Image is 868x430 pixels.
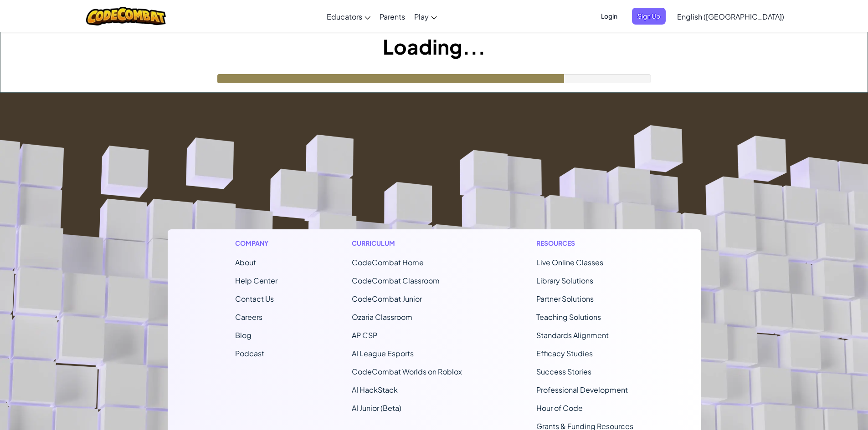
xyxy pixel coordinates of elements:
[410,4,442,29] a: Play
[352,258,424,267] span: CodeCombat Home
[414,12,429,21] span: Play
[536,312,601,322] a: Teaching Solutions
[596,8,623,25] button: Login
[235,312,262,322] a: Careers
[86,7,166,25] img: CodeCombat logo
[632,8,666,25] button: Sign Up
[235,276,277,285] a: Help Center
[352,367,462,376] a: CodeCombat Worlds on Roblox
[352,330,377,340] a: AP CSP
[322,4,375,29] a: Educators
[352,349,414,358] a: AI League Esports
[536,258,603,267] a: Live Online Classes
[375,4,410,29] a: Parents
[673,4,789,29] a: English ([GEOGRAPHIC_DATA])
[327,12,362,21] span: Educators
[352,238,462,248] h1: Curriculum
[536,349,593,358] a: Efficacy Studies
[536,294,594,304] a: Partner Solutions
[352,403,401,413] a: AI Junior (Beta)
[677,12,784,21] span: English ([GEOGRAPHIC_DATA])
[536,403,583,413] a: Hour of Code
[536,367,591,376] a: Success Stories
[536,276,593,285] a: Library Solutions
[235,258,256,267] a: About
[536,330,609,340] a: Standards Alignment
[235,349,264,358] a: Podcast
[352,385,398,395] a: AI HackStack
[235,238,277,248] h1: Company
[0,32,868,61] h1: Loading...
[352,276,440,285] a: CodeCombat Classroom
[235,330,252,340] a: Blog
[536,238,633,248] h1: Resources
[235,294,274,304] span: Contact Us
[352,312,412,322] a: Ozaria Classroom
[536,385,628,395] a: Professional Development
[352,294,422,304] a: CodeCombat Junior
